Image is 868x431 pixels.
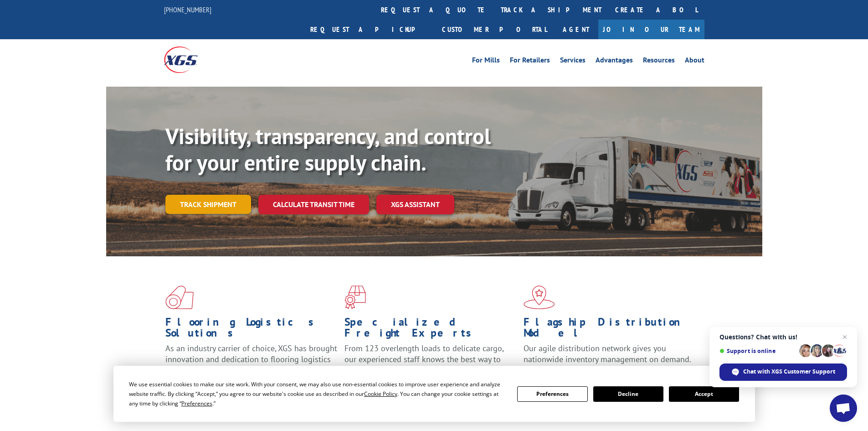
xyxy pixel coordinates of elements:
span: Preferences [181,400,212,407]
h1: Flooring Logistics Solutions [165,317,338,343]
a: For Retailers [510,57,550,67]
button: Accept [669,386,739,402]
a: Customer Portal [435,20,554,39]
h1: Flagship Distribution Model [524,317,696,343]
span: Questions? Chat with us! [719,333,847,341]
span: Our agile distribution network gives you nationwide inventory management on demand. [524,343,691,364]
a: Agent [554,20,598,39]
a: Calculate transit time [258,195,369,214]
a: Request a pickup [303,20,435,39]
a: About [685,57,704,67]
a: Join Our Team [598,20,704,39]
span: As an industry carrier of choice, XGS has brought innovation and dedication to flooring logistics... [165,343,337,375]
p: From 123 overlength loads to delicate cargo, our experienced staff knows the best way to move you... [344,343,517,384]
a: [PHONE_NUMBER] [164,5,211,14]
a: XGS ASSISTANT [376,195,454,214]
img: xgs-icon-total-supply-chain-intelligence-red [165,286,194,309]
img: xgs-icon-focused-on-flooring-red [344,286,366,309]
a: Advantages [596,57,633,67]
span: Cookie Policy [364,390,397,398]
button: Decline [593,386,663,402]
span: Close chat [839,332,850,343]
span: Chat with XGS Customer Support [743,368,835,376]
b: Visibility, transparency, and control for your entire supply chain. [165,122,491,177]
div: Open chat [830,395,857,422]
div: We use essential cookies to make our site work. With your consent, we may also use non-essential ... [129,379,506,408]
div: Cookie Consent Prompt [113,366,755,422]
img: xgs-icon-flagship-distribution-model-red [524,286,555,309]
a: Track shipment [165,195,251,214]
h1: Specialized Freight Experts [344,317,517,343]
a: Resources [643,57,675,67]
a: For Mills [472,57,500,67]
div: Chat with XGS Customer Support [719,363,847,381]
button: Preferences [517,386,587,402]
a: Services [560,57,586,67]
span: Support is online [719,348,796,354]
